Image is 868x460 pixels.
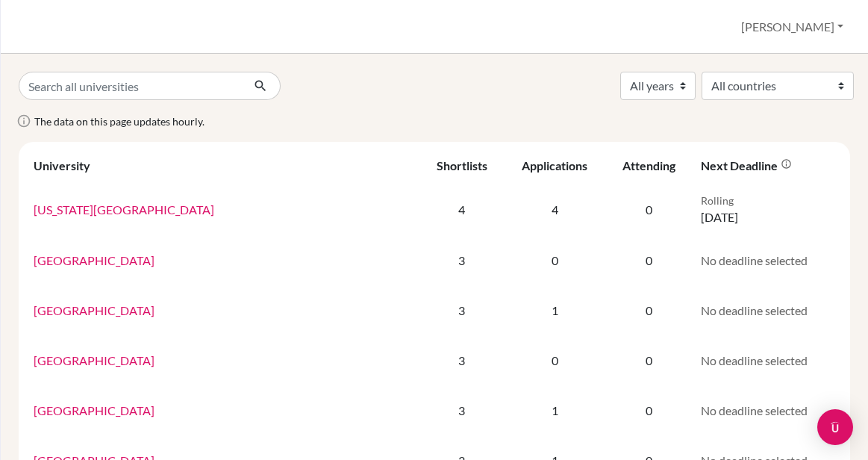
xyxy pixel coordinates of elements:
p: Rolling [701,193,835,208]
td: 0 [605,385,692,435]
div: Shortlists [437,158,487,172]
td: 0 [605,285,692,335]
a: [GEOGRAPHIC_DATA] [34,353,154,367]
td: 0 [605,335,692,385]
td: 1 [504,285,606,335]
button: [PERSON_NAME] [734,13,850,41]
td: 4 [419,184,503,235]
div: Next deadline [701,158,792,172]
span: No deadline selected [701,353,808,367]
a: [GEOGRAPHIC_DATA] [34,303,154,317]
td: 3 [419,385,503,435]
td: 3 [419,335,503,385]
td: 0 [605,184,692,235]
span: No deadline selected [701,403,808,417]
td: 0 [504,235,606,285]
td: [DATE] [692,184,844,235]
th: University [25,148,419,184]
span: No deadline selected [701,253,808,267]
a: [US_STATE][GEOGRAPHIC_DATA] [34,202,214,217]
td: 3 [419,235,503,285]
a: [GEOGRAPHIC_DATA] [34,403,154,417]
span: No deadline selected [701,303,808,317]
input: Search all universities [19,72,242,100]
a: [GEOGRAPHIC_DATA] [34,253,154,267]
td: 1 [504,385,606,435]
div: Applications [522,158,587,172]
div: Attending [622,158,675,172]
span: The data on this page updates hourly. [34,115,204,128]
td: 0 [504,335,606,385]
td: 4 [504,184,606,235]
td: 3 [419,285,503,335]
div: Open Intercom Messenger [817,409,853,445]
td: 0 [605,235,692,285]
